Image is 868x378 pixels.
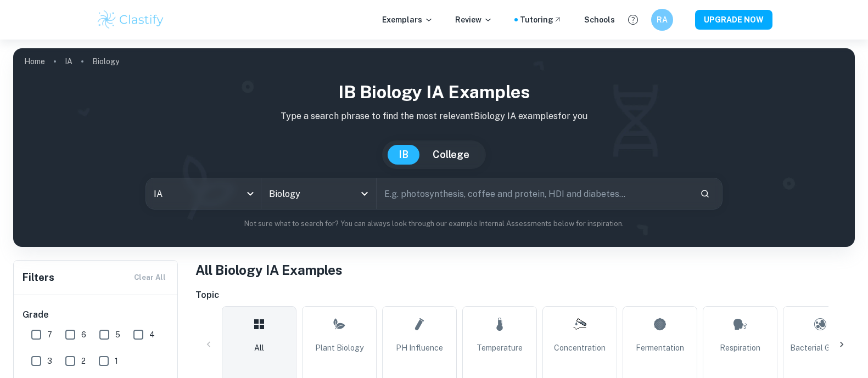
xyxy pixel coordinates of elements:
div: IA [146,178,261,209]
p: Review [455,14,492,26]
button: IB [388,145,419,165]
h6: RA [656,14,668,26]
h1: All Biology IA Examples [195,260,855,280]
a: IA [65,54,72,69]
p: Biology [92,55,119,67]
span: Concentration [554,342,606,354]
button: RA [651,9,673,31]
img: Clastify logo [96,9,166,31]
span: 2 [81,355,86,367]
span: 7 [47,329,52,341]
button: Open [357,186,372,201]
span: pH Influence [396,342,443,354]
p: Not sure what to search for? You can always look through our example Internal Assessments below f... [22,218,846,229]
span: 1 [115,355,118,367]
span: 3 [47,355,52,367]
h6: Grade [23,308,170,321]
span: 4 [149,329,155,341]
span: Temperature [477,342,523,354]
h6: Topic [195,289,855,302]
button: Search [696,184,714,203]
button: College [422,145,480,165]
img: profile cover [13,48,855,247]
span: Plant Biology [315,342,363,354]
p: Exemplars [382,14,433,26]
span: Fermentation [636,342,684,354]
input: E.g. photosynthesis, coffee and protein, HDI and diabetes... [377,178,691,209]
span: 6 [81,329,86,341]
span: 5 [115,329,120,341]
h1: IB Biology IA examples [22,79,846,105]
span: Respiration [720,342,760,354]
a: Home [24,54,45,69]
span: All [254,342,264,354]
h6: Filters [23,270,54,285]
a: Schools [584,14,615,26]
a: Tutoring [520,14,562,26]
span: Bacterial Growth [790,342,851,354]
button: UPGRADE NOW [695,10,772,30]
p: Type a search phrase to find the most relevant Biology IA examples for you [22,110,846,123]
button: Help and Feedback [624,10,642,29]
